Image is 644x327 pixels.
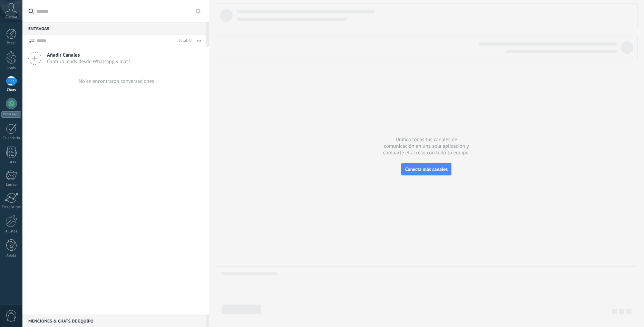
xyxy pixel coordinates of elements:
[176,37,192,44] div: Total: 0
[405,166,448,172] span: Conecta más canales
[1,205,21,210] div: Estadísticas
[1,160,21,165] div: Listas
[1,111,21,118] div: WhatsApp
[1,88,21,93] div: Chats
[47,52,130,58] span: Añadir Canales
[1,253,21,258] div: Ayuda
[79,78,154,85] div: No se encontraron conversaciones
[1,136,21,141] div: Calendario
[1,66,21,70] div: Leads
[22,315,206,327] div: Menciones & Chats de equipo
[1,229,21,234] div: Ajustes
[401,163,451,175] button: Conecta más canales
[22,22,206,35] div: Entradas
[1,41,21,46] div: Panel
[1,183,21,187] div: Correo
[6,15,17,19] span: Cuenta
[47,58,130,65] span: Captura leads desde Whatsapp y más!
